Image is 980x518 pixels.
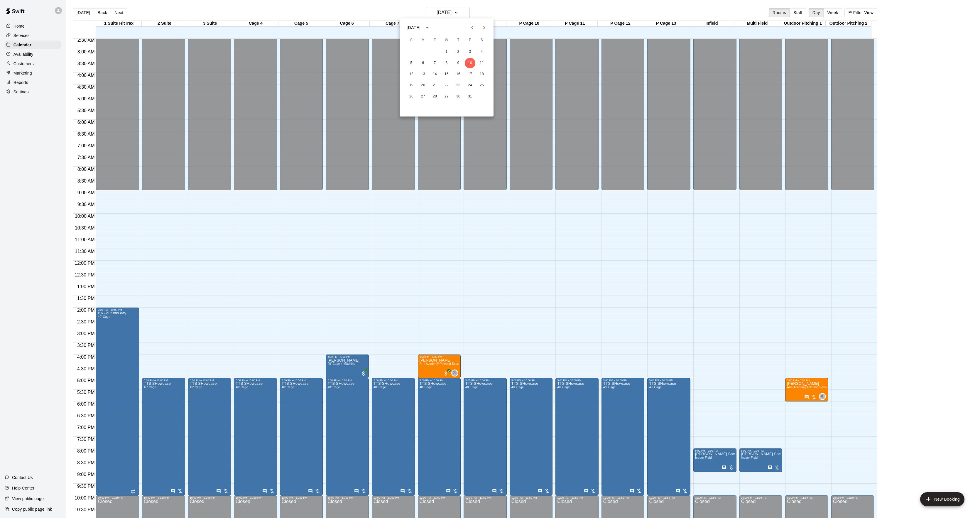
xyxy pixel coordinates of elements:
button: 23 [453,80,464,91]
button: 13 [418,69,428,80]
button: 8 [441,58,452,68]
button: 30 [453,91,464,102]
button: 5 [406,58,417,68]
button: 15 [441,69,452,80]
button: 18 [477,69,487,80]
span: Friday [465,34,475,46]
span: Sunday [406,34,417,46]
button: 12 [406,69,417,80]
button: 29 [441,91,452,102]
button: 22 [441,80,452,91]
button: 24 [465,80,475,91]
button: 25 [477,80,487,91]
span: Thursday [453,34,464,46]
button: 4 [477,47,487,57]
button: 14 [430,69,440,80]
span: Monday [418,34,428,46]
button: 20 [418,80,428,91]
button: 26 [406,91,417,102]
button: 10 [465,58,475,68]
button: 31 [465,91,475,102]
button: 9 [453,58,464,68]
button: 7 [430,58,440,68]
button: 3 [465,47,475,57]
button: Next month [478,22,490,33]
button: 16 [453,69,464,80]
button: 1 [441,47,452,57]
button: Previous month [467,22,478,33]
button: 28 [430,91,440,102]
button: 21 [430,80,440,91]
button: 27 [418,91,428,102]
button: 11 [477,58,487,68]
span: Tuesday [430,34,440,46]
span: Saturday [477,34,487,46]
div: [DATE] [407,25,420,31]
span: Wednesday [441,34,452,46]
button: 2 [453,47,464,57]
button: 6 [418,58,428,68]
button: 17 [465,69,475,80]
button: 19 [406,80,417,91]
button: calendar view is open, switch to year view [422,23,432,33]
